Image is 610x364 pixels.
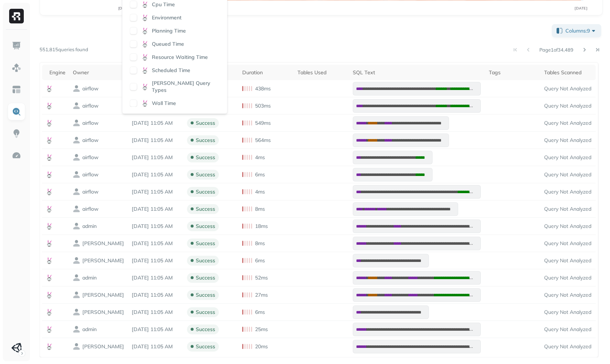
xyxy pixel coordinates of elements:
[152,27,186,34] span: Planning Time
[255,154,265,161] p: 4ms
[132,188,180,195] p: Sep 21, 2025 11:05 AM
[132,137,180,144] p: Sep 21, 2025 11:05 AM
[255,223,268,230] p: 18ms
[152,1,175,8] span: Cpu Time
[12,107,21,116] img: Query Explorer
[544,274,592,281] p: Query Not Analyzed
[196,171,215,178] p: success
[152,54,208,61] span: Resource Waiting Time
[255,326,268,333] p: 25ms
[575,6,587,11] tspan: [DATE]
[544,69,592,76] div: Tables Scanned
[196,292,215,299] p: success
[12,85,21,94] img: Asset Explorer
[196,326,215,333] p: success
[255,206,265,213] p: 8ms
[255,343,268,350] p: 20ms
[132,257,180,264] p: Sep 21, 2025 11:05 AM
[196,154,215,161] p: success
[9,9,24,23] img: Ryft
[132,274,180,281] p: Sep 21, 2025 11:05 AM
[544,137,592,144] p: Query Not Analyzed
[82,171,98,178] p: airflow
[132,240,180,247] p: Sep 21, 2025 11:05 AM
[12,63,21,72] img: Assets
[82,188,98,195] p: airflow
[255,292,268,299] p: 27ms
[544,188,592,195] p: Query Not Analyzed
[489,69,537,76] div: Tags
[82,85,98,92] p: airflow
[82,326,97,333] p: admin
[152,80,220,94] span: [PERSON_NAME] Query Types
[132,292,180,299] p: Sep 21, 2025 11:05 AM
[242,69,290,76] div: Duration
[255,120,271,127] p: 549ms
[82,120,98,127] p: airflow
[196,223,215,230] p: success
[12,151,21,160] img: Optimization
[196,120,215,127] p: success
[255,188,265,195] p: 4ms
[544,206,592,213] p: Query Not Analyzed
[40,46,88,53] p: 551,815 queries found
[255,257,265,264] p: 6ms
[132,154,180,161] p: Sep 21, 2025 11:05 AM
[49,69,66,76] div: Engine
[196,137,215,144] p: success
[82,102,98,109] p: airflow
[82,206,98,213] p: airflow
[544,257,592,264] p: Query Not Analyzed
[544,102,592,109] p: Query Not Analyzed
[152,14,181,21] span: Environment
[82,154,98,161] p: airflow
[152,41,184,48] span: Queued Time
[196,240,215,247] p: success
[255,240,265,247] p: 8ms
[544,154,592,161] p: Query Not Analyzed
[152,100,176,107] span: Wall Time
[255,274,268,281] p: 52ms
[255,85,271,92] p: 438ms
[544,223,592,230] p: Query Not Analyzed
[82,292,124,299] p: trino
[255,309,265,316] p: 6ms
[544,120,592,127] p: Query Not Analyzed
[82,137,98,144] p: airflow
[565,27,597,34] span: Columns: 9
[196,309,215,316] p: success
[118,6,131,11] tspan: [DATE]
[196,206,215,213] p: success
[82,309,124,316] p: trino
[544,326,592,333] p: Query Not Analyzed
[73,69,124,76] div: Owner
[196,274,215,281] p: success
[539,46,573,53] p: Page 1 of 34,489
[255,171,265,178] p: 6ms
[544,171,592,178] p: Query Not Analyzed
[544,309,592,316] p: Query Not Analyzed
[196,343,215,350] p: success
[132,223,180,230] p: Sep 21, 2025 11:05 AM
[552,24,601,37] button: Columns:9
[297,69,345,76] div: Tables Used
[12,41,21,50] img: Dashboard
[11,343,22,353] img: Unity
[132,309,180,316] p: Sep 21, 2025 11:05 AM
[132,120,180,127] p: Sep 21, 2025 11:05 AM
[544,85,592,92] p: Query Not Analyzed
[132,206,180,213] p: Sep 21, 2025 11:05 AM
[544,292,592,299] p: Query Not Analyzed
[132,171,180,178] p: Sep 21, 2025 11:05 AM
[544,240,592,247] p: Query Not Analyzed
[544,343,592,350] p: Query Not Analyzed
[353,69,482,76] div: SQL Text
[12,129,21,138] img: Insights
[132,343,180,350] p: Sep 21, 2025 11:05 AM
[132,326,180,333] p: Sep 21, 2025 11:05 AM
[82,223,97,230] p: admin
[82,240,124,247] p: trino
[152,67,190,74] span: Scheduled Time
[255,102,271,109] p: 503ms
[82,274,97,281] p: admin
